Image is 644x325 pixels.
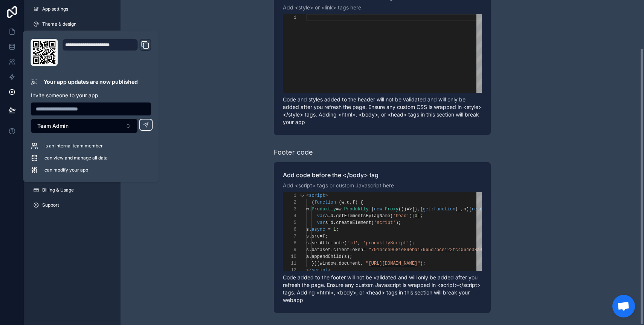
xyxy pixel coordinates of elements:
p: Your app updates are now published [44,78,138,86]
span: ( [390,213,393,219]
div: 6 [283,226,296,233]
span: , [344,200,347,205]
span: ); [347,254,352,259]
span: window [320,261,336,266]
span: return [472,207,488,212]
span: w [306,207,309,212]
span: w [342,200,344,205]
span: var [317,220,325,225]
span: ( [344,241,347,246]
span: a [325,213,328,219]
div: 5 [283,219,296,226]
span: s [306,241,309,246]
span: })( [311,261,320,266]
span: " [417,261,420,266]
span: (()=>{},{ [398,207,423,212]
span: Support [42,202,59,208]
div: Open chat [612,295,635,317]
span: n [464,207,466,212]
span: s [306,227,309,232]
span: ( [342,254,344,259]
span: . [342,207,344,212]
span: async [311,227,325,232]
span: get [423,207,431,212]
span: is an internal team member [44,143,103,149]
span: ); [420,261,425,266]
span: script [309,193,325,198]
span: Proxy [385,207,398,212]
div: 11 [283,260,296,267]
span: . [309,227,311,232]
span: new [374,207,382,212]
span: > [328,268,331,273]
label: Add code before the </body> tag [283,171,482,179]
span: can modify your app [44,167,88,173]
span: var [317,213,325,219]
span: 'id' [347,241,358,246]
span: clientToken [333,247,363,253]
span: w [339,207,341,212]
p: Invite someone to your app [31,92,151,99]
span: " [366,261,368,266]
span: = [328,227,331,232]
span: ]; [417,213,423,219]
span: , [461,207,464,212]
span: 'script' [374,220,396,225]
span: = [336,207,339,212]
span: = [363,247,366,253]
span: , [358,241,360,246]
a: App settings [27,3,118,15]
span: . [309,207,311,212]
div: 9 [283,247,296,253]
div: 8 [283,240,296,247]
a: Theme & design [27,18,118,30]
span: function [314,200,336,205]
span: getElementsByTagName [336,213,390,219]
div: 4 [283,213,296,219]
span: { [360,200,363,205]
span: . [309,241,311,246]
span: , [360,261,363,266]
span: Produktly [311,207,336,212]
span: , [349,200,352,205]
span: s [325,220,328,225]
span: Team Admin [37,122,69,130]
span: setAttribute [311,241,344,246]
span: 0 [415,213,417,219]
span: s [306,247,309,253]
span: f [322,234,325,239]
span: Billing & Usage [42,187,74,193]
span: function [434,207,456,212]
span: _ [458,207,461,212]
div: Footer code [274,147,313,158]
div: 10 [283,253,296,260]
span: [URL][DOMAIN_NAME] [369,261,418,266]
span: d [331,220,333,225]
span: > [325,193,328,198]
span: 'produktlyScript' [363,241,409,246]
span: ( [339,200,341,205]
span: ) [355,200,358,205]
div: Domain and Custom Link [63,39,151,66]
span: )[ [409,213,415,219]
span: s [344,254,347,259]
span: 1 [333,227,336,232]
span: || [369,207,374,212]
span: a [306,254,309,259]
span: ( [455,207,458,212]
a: Support [27,199,118,211]
span: document [339,261,360,266]
span: App settings [42,6,68,12]
span: d [347,200,349,205]
span: < [306,193,309,198]
span: ; [336,227,339,232]
span: , [336,261,339,266]
span: : [431,207,433,212]
span: can view and manage all data [44,155,108,161]
span: s [306,234,309,239]
span: src [311,234,320,239]
span: Theme & design [42,21,76,27]
span: ( [371,220,374,225]
span: 'head' [393,213,409,219]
